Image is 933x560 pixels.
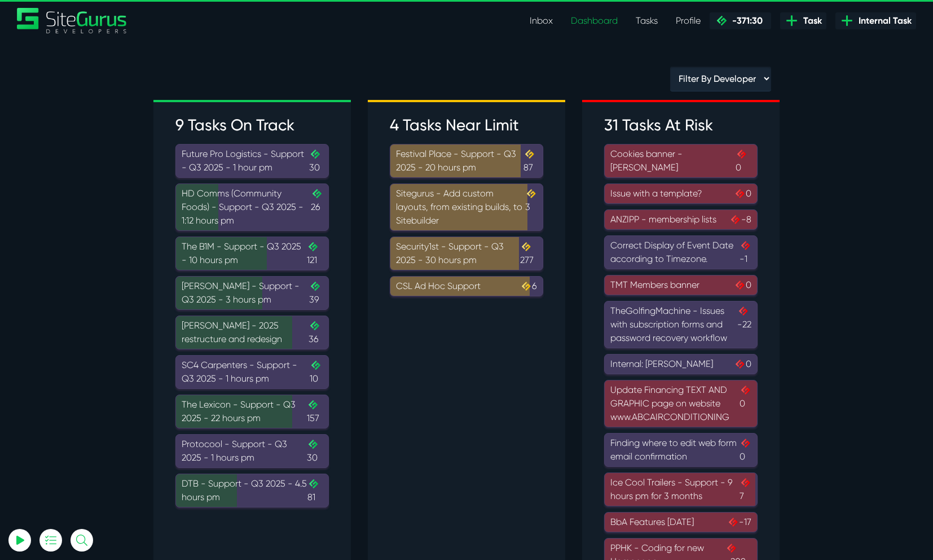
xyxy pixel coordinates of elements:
[309,147,323,174] span: 30
[307,477,323,504] span: 81
[604,380,758,427] a: Update Financing TEXT AND GRAPHIC page on website www.ABCAIRCONDITIONING0
[396,279,537,293] div: CSL Ad Hoc Support
[610,147,751,174] div: Cookies banner - [PERSON_NAME]
[310,358,323,386] span: 10
[523,147,537,174] span: 87
[604,183,758,204] a: Issue with a template?0
[525,187,537,228] span: 3
[604,275,758,295] a: TMT Members banner0
[610,515,751,529] div: BbA Features [DATE]
[604,512,758,532] a: BbA Features [DATE]-17
[390,276,543,296] a: CSL Ad Hoc Support6
[390,144,543,178] a: Festival Place - Support - Q3 2025 - 20 hours pm87
[627,10,667,32] a: Tasks
[854,14,912,28] span: Internal Task
[734,357,751,371] span: 0
[737,304,751,345] span: -22
[604,235,758,269] a: Correct Display of Event Date according to Timezone.-1
[610,187,751,200] div: Issue with a template?
[396,240,537,267] div: Security1st - Support - Q3 2025 - 30 hours pm
[520,240,537,267] span: 277
[182,187,323,228] div: HD Comms (Community Foods) - Support - Q3 2025 - 1:12 hours pm
[175,395,329,428] a: The Lexicon - Support - Q3 2025 - 22 hours pm157
[734,187,751,200] span: 0
[396,147,537,174] div: Festival Place - Support - Q3 2025 - 20 hours pm
[17,8,127,33] a: SiteGurus
[610,239,751,266] div: Correct Display of Event Date according to Timezone.
[835,12,916,29] a: Internal Task
[562,10,627,32] a: Dashboard
[182,147,323,174] div: Future Pro Logistics - Support - Q3 2025 - 1 hour pm
[175,316,329,349] a: [PERSON_NAME] - 2025 restructure and redesign36
[309,279,323,307] span: 39
[307,240,323,267] span: 121
[610,304,751,345] div: TheGolfingMachine - Issues with subscription forms and password recovery workflow
[729,213,751,226] span: -8
[390,237,543,270] a: Security1st - Support - Q3 2025 - 30 hours pm277
[610,357,751,371] div: Internal: [PERSON_NAME]
[727,515,751,529] span: -17
[610,383,751,424] div: Update Financing TEXT AND GRAPHIC page on website www.ABCAIRCONDITIONING
[610,213,751,226] div: ANZIPP - membership lists
[307,438,323,465] span: 30
[175,474,329,508] a: DTB - Support - Q3 2025 - 4.5 hours pm81
[728,15,763,26] span: -371:30
[17,8,127,33] img: Sitegurus Logo
[667,10,710,32] a: Profile
[520,279,537,293] span: 6
[610,436,751,463] div: Finding where to edit web form email confirmation
[740,436,751,463] span: 0
[182,438,323,465] div: Protocool - Support - Q3 2025 - 1 hours pm
[390,116,543,135] h3: 4 Tasks Near Limit
[521,10,562,32] a: Inbox
[799,14,822,28] span: Task
[604,144,758,178] a: Cookies banner - [PERSON_NAME]0
[175,355,329,389] a: SC4 Carpenters - Support - Q3 2025 - 1 hours pm10
[309,319,323,346] span: 36
[175,237,329,270] a: The B1M - Support - Q3 2025 - 10 hours pm121
[175,276,329,310] a: [PERSON_NAME] - Support - Q3 2025 - 3 hours pm39
[175,116,329,135] h3: 9 Tasks On Track
[311,187,323,228] span: 26
[736,147,751,174] span: 0
[604,116,758,135] h3: 31 Tasks At Risk
[604,433,758,467] a: Finding where to edit web form email confirmation0
[604,473,758,506] a: Ice Cool Trailers - Support - 9 hours pm for 3 months7
[182,358,323,386] div: SC4 Carpenters - Support - Q3 2025 - 1 hours pm
[604,354,758,374] a: Internal: [PERSON_NAME]0
[182,398,323,425] div: The Lexicon - Support - Q3 2025 - 22 hours pm
[610,476,751,503] div: Ice Cool Trailers - Support - 9 hours pm for 3 months
[780,12,826,29] a: Task
[175,144,329,178] a: Future Pro Logistics - Support - Q3 2025 - 1 hour pm30
[740,476,751,503] span: 7
[740,383,751,424] span: 0
[396,187,537,228] div: Sitegurus - Add custom layouts, from existing builds, to Sitebuilder
[307,398,323,425] span: 157
[740,239,751,266] span: -1
[182,279,323,307] div: [PERSON_NAME] - Support - Q3 2025 - 3 hours pm
[182,319,323,346] div: [PERSON_NAME] - 2025 restructure and redesign
[710,12,771,29] a: -371:30
[604,301,758,348] a: TheGolfingMachine - Issues with subscription forms and password recovery workflow-22
[604,209,758,230] a: ANZIPP - membership lists-8
[610,278,751,292] div: TMT Members banner
[734,278,751,292] span: 0
[182,240,323,267] div: The B1M - Support - Q3 2025 - 10 hours pm
[182,477,323,504] div: DTB - Support - Q3 2025 - 4.5 hours pm
[175,183,329,231] a: HD Comms (Community Foods) - Support - Q3 2025 - 1:12 hours pm26
[390,183,543,231] a: Sitegurus - Add custom layouts, from existing builds, to Sitebuilder3
[175,434,329,468] a: Protocool - Support - Q3 2025 - 1 hours pm30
